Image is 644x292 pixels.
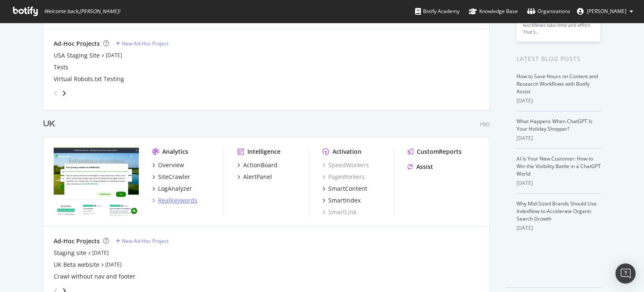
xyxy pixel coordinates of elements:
[105,261,122,268] a: [DATE]
[332,147,361,156] div: Activation
[243,161,278,169] div: ActionBoard
[417,147,462,156] div: CustomReports
[152,161,184,169] a: Overview
[328,184,367,193] div: SmartContent
[587,8,626,15] span: Tom Duncombe
[158,161,184,169] div: Overview
[517,200,597,222] a: Why Mid-Sized Brands Should Use IndexNow to Accelerate Organic Search Growth
[122,237,169,245] div: New Ad-Hoc Project
[54,147,139,216] img: www.golfbreaks.com/en-gb/
[116,237,169,245] a: New Ad-Hoc Project
[43,118,55,130] div: UK
[480,121,490,128] div: Pro
[517,118,592,132] a: What Happens When ChatGPT Is Your Holiday Shopper?
[158,173,190,181] div: SiteCrawler
[517,73,598,95] a: How to Save Hours on Content and Research Workflows with Botify Assist
[44,8,120,15] span: Welcome back, [PERSON_NAME] !
[54,249,86,257] a: Staging site
[162,147,188,156] div: Analytics
[237,173,272,181] a: AlertPanel
[237,161,278,169] a: ActionBoard
[322,184,367,193] a: SmartContent
[517,224,601,232] div: [DATE]
[54,39,100,48] div: Ad-Hoc Projects
[152,173,190,181] a: SiteCrawler
[416,163,433,171] div: Assist
[469,7,518,16] div: Knowledge Base
[43,118,59,130] a: UK
[116,40,169,47] a: New Ad-Hoc Project
[247,147,280,156] div: Intelligence
[54,260,99,269] a: UK Beta website
[158,184,192,193] div: LogAnalyzer
[408,163,433,171] a: Assist
[517,54,601,63] div: Latest Blog Posts
[322,173,365,181] a: PageWorkers
[152,184,192,193] a: LogAnalyzer
[415,7,460,16] div: Botify Academy
[54,75,124,83] a: Virtual Robots.txt Testing
[322,208,356,216] a: SmartLink
[54,272,135,281] a: Crawl without nav and footer
[50,87,61,100] div: angle-left
[152,196,197,205] a: RealKeywords
[527,7,570,16] div: Organizations
[517,134,601,142] div: [DATE]
[92,249,109,256] a: [DATE]
[122,40,169,47] div: New Ad-Hoc Project
[517,97,601,105] div: [DATE]
[54,51,100,60] a: USA Staging Site
[243,173,272,181] div: AlertPanel
[517,179,601,187] div: [DATE]
[517,155,601,177] a: AI Is Your New Customer: How to Win the Visibility Battle in a ChatGPT World
[158,196,197,205] div: RealKeywords
[61,89,67,97] div: angle-right
[570,5,640,18] button: [PERSON_NAME]
[54,63,68,71] a: Tests
[322,196,361,205] a: SmartIndex
[322,161,369,169] a: SpeedWorkers
[54,237,100,245] div: Ad-Hoc Projects
[615,263,636,284] div: Open Intercom Messenger
[408,147,462,156] a: CustomReports
[106,52,122,59] a: [DATE]
[328,196,361,205] div: SmartIndex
